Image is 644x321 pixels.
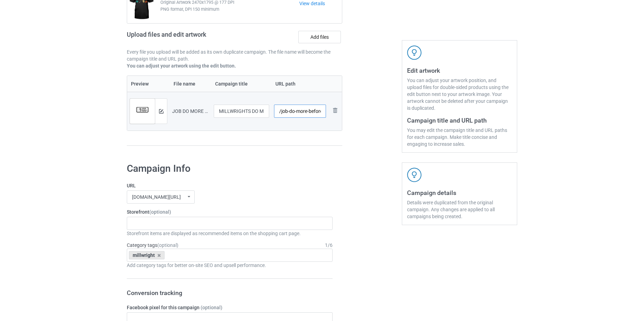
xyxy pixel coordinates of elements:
[127,262,333,269] div: Add category tags for better on-site SEO and upsell performance.
[211,76,272,92] th: Campaign title
[127,31,256,44] h2: Upload files and edit artwork
[127,162,333,175] h1: Campaign Info
[127,230,333,237] div: Storefront items are displayed as recommended items on the shopping cart page.
[127,208,333,215] label: Storefront
[157,242,178,248] span: (optional)
[130,99,155,130] img: original.png
[407,116,512,124] h3: Campaign title and URL path
[127,304,333,311] label: Facebook pixel for this campaign
[132,195,181,199] div: [DOMAIN_NAME][URL]
[201,305,222,310] span: (optional)
[272,76,329,92] th: URL path
[172,108,209,115] div: JOB DO MORE BEFORE 9AM (2).png
[407,127,512,148] div: You may edit the campaign title and URL paths for each campaign. Make title concise and engaging ...
[331,106,339,115] img: svg+xml;base64,PD94bWwgdmVyc2lvbj0iMS4wIiBlbmNvZGluZz0iVVRGLTgiPz4KPHN2ZyB3aWR0aD0iMjhweCIgaGVpZ2...
[407,199,512,220] div: Details were duplicated from the original campaign. Any changes are applied to all campaigns bein...
[407,77,512,112] div: You can adjust your artwork position, and upload files for double-sided products using the edit b...
[407,189,512,197] h3: Campaign details
[407,168,422,182] img: svg+xml;base64,PD94bWwgdmVyc2lvbj0iMS4wIiBlbmNvZGluZz0iVVRGLTgiPz4KPHN2ZyB3aWR0aD0iNDJweCIgaGVpZ2...
[129,251,165,259] div: millwright
[127,242,178,249] label: Category tags
[170,76,211,92] th: File name
[407,66,512,74] h3: Edit artwork
[159,109,164,114] img: svg+xml;base64,PD94bWwgdmVyc2lvbj0iMS4wIiBlbmNvZGluZz0iVVRGLTgiPz4KPHN2ZyB3aWR0aD0iMTRweCIgaGVpZ2...
[127,76,170,92] th: Preview
[127,48,342,62] p: Every file you upload will be added as its own duplicate campaign. The file name will become the ...
[149,209,171,215] span: (optional)
[298,31,341,43] label: Add files
[325,242,333,249] div: 1 / 6
[127,289,333,297] h3: Conversion tracking
[160,6,299,13] span: PNG format, DPI 150 minimum
[127,63,236,69] b: You can adjust your artwork using the edit button.
[127,182,333,189] label: URL
[407,45,422,60] img: svg+xml;base64,PD94bWwgdmVyc2lvbj0iMS4wIiBlbmNvZGluZz0iVVRGLTgiPz4KPHN2ZyB3aWR0aD0iNDJweCIgaGVpZ2...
